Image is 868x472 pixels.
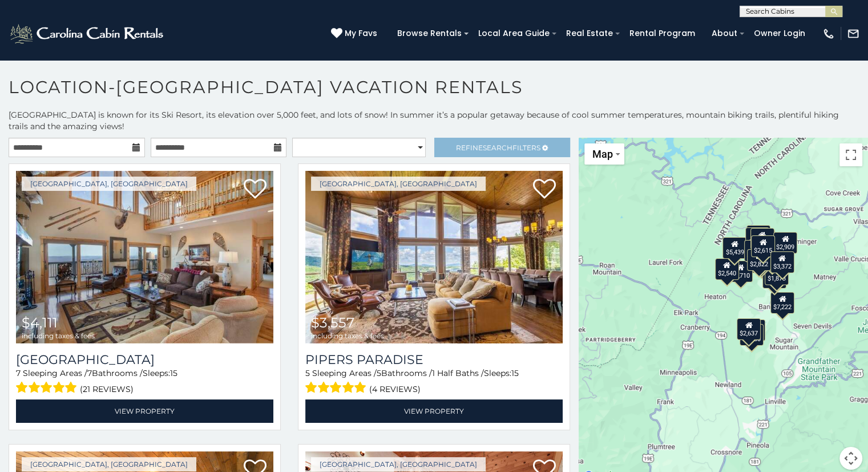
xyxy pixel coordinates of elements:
a: View Property [16,399,273,423]
img: White-1-2.png [9,22,167,45]
span: Refine Filters [456,143,540,152]
div: $7,222 [770,292,794,314]
span: including taxes & fees [22,332,95,339]
span: 5 [305,368,310,378]
div: Sleeping Areas / Bathrooms / Sleeps: [16,367,273,397]
span: 15 [170,368,177,378]
a: RefineSearchFilters [434,138,571,157]
a: [GEOGRAPHIC_DATA], [GEOGRAPHIC_DATA] [311,457,486,471]
a: Browse Rentals [391,25,467,42]
div: $5,439 [722,237,746,258]
button: Map camera controls [839,447,862,470]
img: mail-regular-white.png [847,27,859,40]
a: Southern Star Lodge $4,111 including taxes & fees [16,171,273,343]
span: 15 [511,368,519,378]
div: $1,073 [745,227,769,249]
a: About [706,25,743,42]
img: phone-regular-white.png [822,27,835,40]
div: $2,996 [750,227,774,249]
span: 5 [377,368,381,378]
div: $1,873 [764,263,788,285]
a: View Property [305,399,563,423]
a: [GEOGRAPHIC_DATA], [GEOGRAPHIC_DATA] [22,457,196,471]
a: [GEOGRAPHIC_DATA] [16,352,273,367]
div: $2,580 [739,323,763,345]
a: Add to favorites [244,178,267,202]
a: Local Area Guide [473,25,555,42]
a: Real Estate [560,25,619,42]
a: My Favs [331,27,380,40]
div: $2,540 [714,258,738,279]
span: $3,557 [311,314,354,331]
a: [GEOGRAPHIC_DATA], [GEOGRAPHIC_DATA] [22,177,196,191]
span: My Favs [345,27,377,39]
div: $1,975 [762,267,786,289]
h3: Southern Star Lodge [16,352,273,367]
div: $2,822 [746,249,770,271]
span: including taxes & fees [311,332,384,339]
div: $3,372 [770,251,794,273]
a: Owner Login [748,25,811,42]
a: [GEOGRAPHIC_DATA], [GEOGRAPHIC_DATA] [311,177,486,191]
div: $2,909 [773,232,797,254]
div: $2,615 [751,235,775,257]
div: $2,637 [737,318,761,339]
span: Search [483,143,512,152]
span: (21 reviews) [80,382,134,397]
a: Pipers Paradise $3,557 including taxes & fees [305,171,563,343]
div: $1,118 [746,225,770,246]
div: $4,710 [728,261,752,282]
button: Toggle fullscreen view [839,143,862,166]
img: Pipers Paradise [305,171,563,343]
span: 7 [16,368,21,378]
span: 7 [87,368,92,378]
img: Southern Star Lodge [16,171,273,343]
button: Change map style [584,143,624,165]
a: Rental Program [624,25,701,42]
span: (4 reviews) [369,382,421,397]
span: $4,111 [22,314,58,331]
span: Map [592,148,613,160]
div: Sleeping Areas / Bathrooms / Sleeps: [305,367,563,397]
span: 1 Half Baths / [432,368,484,378]
a: Pipers Paradise [305,352,563,367]
div: $1,999 [741,319,765,341]
div: $3,557 [744,240,768,262]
